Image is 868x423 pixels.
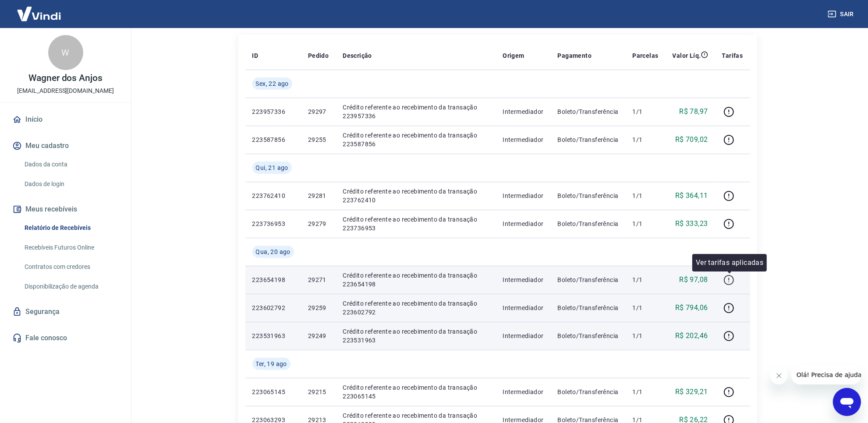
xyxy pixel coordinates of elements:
[632,191,658,200] p: 1/1
[343,299,489,317] p: Crédito referente ao recebimento da transação 223602792
[675,331,708,341] p: R$ 202,46
[256,360,287,368] span: Ter, 19 ago
[256,247,291,256] span: Qua, 20 ago
[826,6,857,22] button: Sair
[308,219,329,228] p: 29279
[557,219,618,228] p: Boleto/Transferência
[557,388,618,396] p: Boleto/Transferência
[21,175,120,193] a: Dados de login
[679,106,708,117] p: R$ 78,97
[17,86,114,95] p: [EMAIL_ADDRESS][DOMAIN_NAME]
[632,331,658,340] p: 1/1
[557,51,592,60] p: Pagamento
[308,191,329,200] p: 29281
[503,331,543,340] p: Intermediador
[679,275,708,285] p: R$ 97,08
[696,257,763,268] p: Ver tarifas aplicadas
[557,107,618,116] p: Boleto/Transferência
[675,303,708,313] p: R$ 794,06
[256,79,289,88] span: Sex, 22 ago
[5,6,74,13] span: Olá! Precisa de ajuda?
[343,187,489,204] p: Crédito referente ao recebimento da transação 223762410
[11,136,120,155] button: Meu cadastro
[256,163,288,172] span: Qui, 21 ago
[632,388,658,396] p: 1/1
[557,191,618,200] p: Boleto/Transferência
[308,303,329,312] p: 29259
[21,258,120,276] a: Contratos com credores
[252,135,294,144] p: 223587856
[252,107,294,116] p: 223957336
[557,331,618,340] p: Boleto/Transferência
[343,103,489,120] p: Crédito referente ao recebimento da transação 223957336
[722,51,743,60] p: Tarifas
[252,303,294,312] p: 223602792
[252,331,294,340] p: 223531963
[252,191,294,200] p: 223762410
[48,35,83,70] div: W
[343,271,489,289] p: Crédito referente ao recebimento da transação 223654198
[557,135,618,144] p: Boleto/Transferência
[343,131,489,148] p: Crédito referente ao recebimento da transação 223587856
[308,388,329,396] p: 29215
[632,51,658,60] p: Parcelas
[503,107,543,116] p: Intermediador
[675,134,708,145] p: R$ 709,02
[557,303,618,312] p: Boleto/Transferência
[11,0,67,27] img: Vindi
[308,107,329,116] p: 29297
[503,51,524,60] p: Origem
[503,275,543,284] p: Intermediador
[308,331,329,340] p: 29249
[833,388,861,416] iframe: Botão para abrir a janela de mensagens
[308,135,329,144] p: 29255
[343,383,489,401] p: Crédito referente ao recebimento da transação 223065145
[11,200,120,219] button: Meus recebíveis
[21,219,120,237] a: Relatório de Recebíveis
[503,219,543,228] p: Intermediador
[252,51,259,60] p: ID
[770,367,788,384] iframe: Fechar mensagem
[632,219,658,228] p: 1/1
[252,388,294,396] p: 223065145
[675,190,708,201] p: R$ 364,11
[632,135,658,144] p: 1/1
[632,303,658,312] p: 1/1
[557,275,618,284] p: Boleto/Transferência
[632,275,658,284] p: 1/1
[21,155,120,173] a: Dados da conta
[675,219,708,229] p: R$ 333,23
[503,135,543,144] p: Intermediador
[673,51,701,60] p: Valor Líq.
[308,275,329,284] p: 29271
[252,219,294,228] p: 223736953
[21,278,120,296] a: Disponibilização de agenda
[503,303,543,312] p: Intermediador
[343,327,489,345] p: Crédito referente ao recebimento da transação 223531963
[675,387,708,397] p: R$ 329,21
[632,107,658,116] p: 1/1
[11,328,120,348] a: Fale conosco
[503,388,543,396] p: Intermediador
[21,239,120,257] a: Recebíveis Futuros Online
[343,215,489,233] p: Crédito referente ao recebimento da transação 223736953
[308,51,329,60] p: Pedido
[11,110,120,129] a: Início
[252,275,294,284] p: 223654198
[11,302,120,321] a: Segurança
[791,365,861,384] iframe: Mensagem da empresa
[28,74,103,83] p: Wagner dos Anjos
[503,191,543,200] p: Intermediador
[343,51,372,60] p: Descrição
